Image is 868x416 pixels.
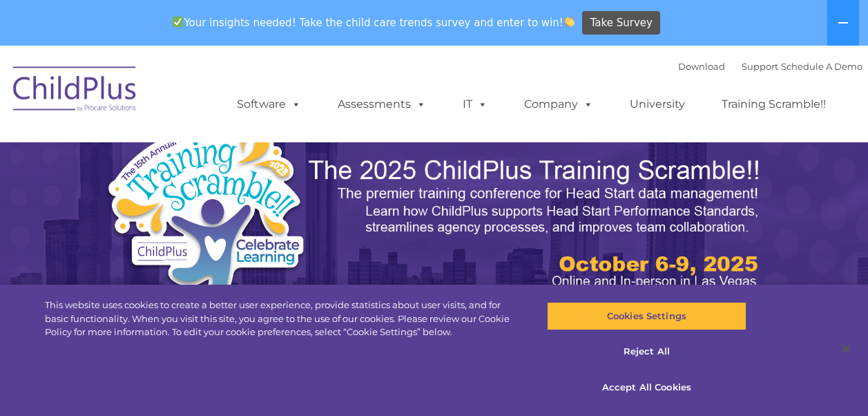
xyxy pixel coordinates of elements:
[547,338,746,367] button: Reject All
[564,17,575,27] img: 👏
[831,334,861,364] button: Close
[449,91,501,118] a: IT
[590,11,653,35] span: Take Survey
[6,57,144,126] img: ChildPlus by Procare Solutions
[547,373,746,402] button: Accept All Cookies
[616,91,699,118] a: University
[708,91,840,118] a: Training Scramble!!
[781,61,862,72] a: Schedule A Demo
[547,302,746,331] button: Cookies Settings
[742,61,778,72] a: Support
[45,299,521,339] div: This website uses cookies to create a better user experience, provide statistics about user visit...
[678,61,862,72] font: |
[324,91,440,118] a: Assessments
[223,91,315,118] a: Software
[510,91,607,118] a: Company
[678,61,725,72] a: Download
[173,17,183,27] img: ✅
[582,11,660,35] a: Take Survey
[167,9,581,36] span: Your insights needed! Take the child care trends survey and enter to win!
